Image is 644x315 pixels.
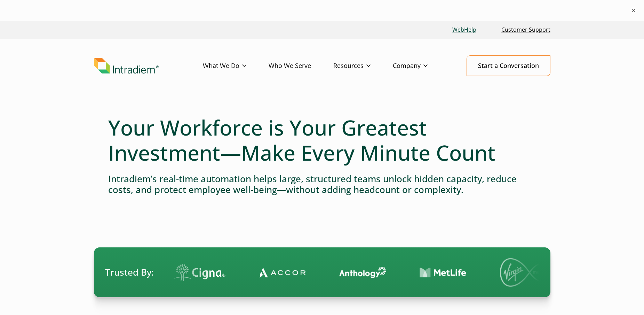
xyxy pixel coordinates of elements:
[393,56,450,76] a: Company
[259,267,306,278] img: Contact Center Automation Accor Logo
[94,58,159,74] img: Intradiem
[467,55,550,76] a: Start a Conversation
[450,22,479,37] a: Link opens in a new window
[630,7,637,14] button: ×
[94,58,203,74] a: Link to homepage of Intradiem
[499,22,553,37] a: Customer Support
[108,115,536,165] h1: Your Workforce is Your Greatest Investment—Make Every Minute Count
[105,266,154,279] span: Trusted By:
[333,56,393,76] a: Resources
[500,258,549,287] img: Virgin Media logo.
[203,56,269,76] a: What We Do
[420,267,467,278] img: Contact Center Automation MetLife Logo
[108,174,536,195] h4: Intradiem’s real-time automation helps large, structured teams unlock hidden capacity, reduce cos...
[269,56,333,76] a: Who We Serve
